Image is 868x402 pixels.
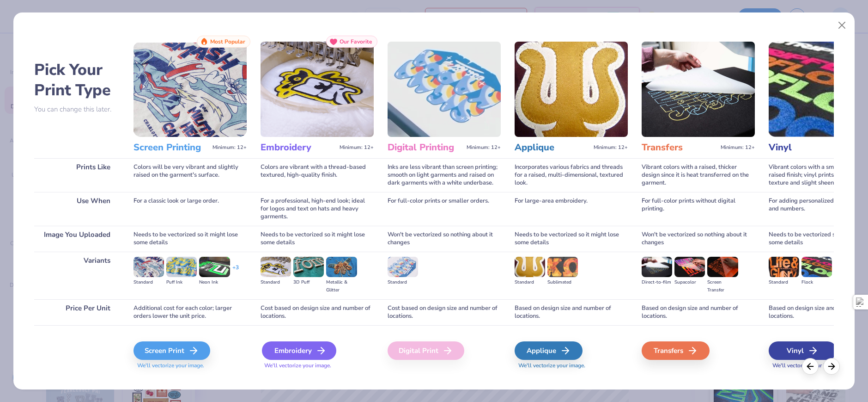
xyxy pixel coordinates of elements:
[674,257,705,277] img: Supacolor
[769,257,799,277] img: Standard
[199,278,230,286] div: Neon Ink
[262,341,336,360] div: Embroidery
[388,226,501,252] div: Won't be vectorized so nothing about it changes
[388,299,501,325] div: Cost based on design size and number of locations.
[388,341,464,360] div: Digital Print
[515,257,545,277] img: Standard
[34,105,120,113] p: You can change this later.
[134,226,247,252] div: Needs to be vectorized so it might lose some details
[261,257,291,277] img: Standard
[515,341,583,360] div: Applique
[642,192,755,226] div: For full-color prints without digital printing.
[388,278,418,286] div: Standard
[134,192,247,226] div: For a classic look or large order.
[326,257,357,277] img: Metallic & Glitter
[707,257,738,277] img: Screen Transfer
[642,142,717,154] h3: Transfers
[34,252,120,299] div: Variants
[674,278,705,286] div: Supacolor
[388,257,418,277] img: Standard
[134,299,247,325] div: Additional cost for each color; larger orders lower the unit price.
[547,278,578,286] div: Sublimated
[134,42,247,137] img: Screen Printing
[388,42,501,137] img: Digital Printing
[34,226,120,252] div: Image You Uploaded
[642,299,755,325] div: Based on design size and number of locations.
[769,278,799,286] div: Standard
[721,144,755,151] span: Minimum: 12+
[199,257,230,277] img: Neon Ink
[642,278,672,286] div: Direct-to-film
[642,158,755,192] div: Vibrant colors with a raised, thicker design since it is heat transferred on the garment.
[261,158,374,192] div: Colors are vibrant with a thread-based textured, high-quality finish.
[34,158,120,192] div: Prints Like
[134,158,247,192] div: Colors will be very vibrant and slightly raised on the garment's surface.
[210,38,245,45] span: Most Popular
[388,192,501,226] div: For full-color prints or smaller orders.
[547,257,578,277] img: Sublimated
[261,362,374,370] span: We'll vectorize your image.
[134,362,247,370] span: We'll vectorize your image.
[261,192,374,226] div: For a professional, high-end look; ideal for logos and text on hats and heavy garments.
[515,226,628,252] div: Needs to be vectorized so it might lose some details
[642,341,710,360] div: Transfers
[261,226,374,252] div: Needs to be vectorized so it might lose some details
[707,278,738,294] div: Screen Transfer
[515,278,545,286] div: Standard
[261,42,374,137] img: Embroidery
[801,257,832,277] img: Flock
[232,264,239,279] div: + 3
[261,142,336,154] h3: Embroidery
[594,144,628,151] span: Minimum: 12+
[326,278,357,294] div: Metallic & Glitter
[642,226,755,252] div: Won't be vectorized so nothing about it changes
[388,158,501,192] div: Inks are less vibrant than screen printing; smooth on light garments and raised on dark garments ...
[801,278,832,286] div: Flock
[340,38,372,45] span: Our Favorite
[134,278,164,286] div: Standard
[34,299,120,325] div: Price Per Unit
[134,142,209,154] h3: Screen Printing
[166,257,197,277] img: Puff Ink
[134,257,164,277] img: Standard
[515,192,628,226] div: For large-area embroidery.
[34,60,120,100] h2: Pick Your Print Type
[515,142,590,154] h3: Applique
[515,299,628,325] div: Based on design size and number of locations.
[515,158,628,192] div: Incorporates various fabrics and threads for a raised, multi-dimensional, textured look.
[34,192,120,226] div: Use When
[166,278,197,286] div: Puff Ink
[769,142,844,154] h3: Vinyl
[515,42,628,137] img: Applique
[261,299,374,325] div: Cost based on design size and number of locations.
[388,142,463,154] h3: Digital Printing
[642,42,755,137] img: Transfers
[642,257,672,277] img: Direct-to-film
[261,278,291,286] div: Standard
[467,144,501,151] span: Minimum: 12+
[340,144,374,151] span: Minimum: 12+
[769,341,837,360] div: Vinyl
[833,17,851,34] button: Close
[293,257,324,277] img: 3D Puff
[293,278,324,286] div: 3D Puff
[212,144,247,151] span: Minimum: 12+
[134,341,210,360] div: Screen Print
[515,362,628,370] span: We'll vectorize your image.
